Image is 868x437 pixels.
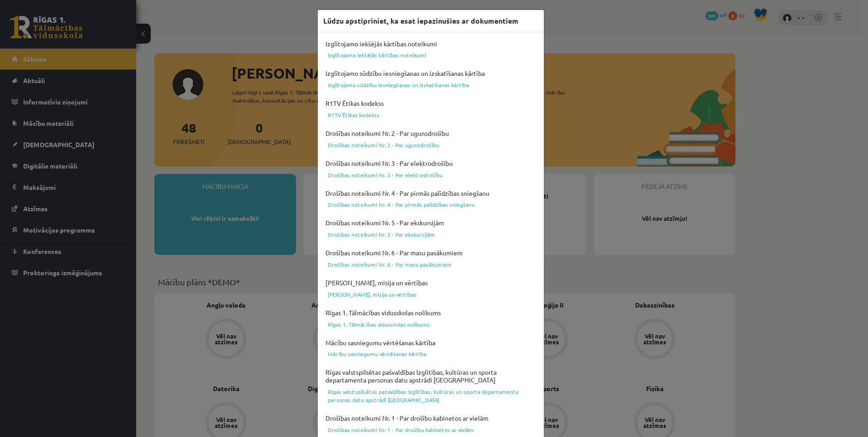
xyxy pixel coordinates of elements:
a: Rīgas valstspilsētas pašvaldības Izglītības, kultūras un sporta departamenta personas datu apstrā... [323,386,538,405]
a: Izglītojamo sūdzību iesniegšanas un izskatīšanas kārtība [323,79,538,90]
h4: Drošības noteikumi Nr. 4 - Par pirmās palīdzības sniegšanu [323,187,538,199]
a: Drošības noteikumi Nr. 1 - Par drošību kabinetos ar vielām [323,424,538,435]
h3: Lūdzu apstipriniet, ka esat iepazinušies ar dokumentiem [323,15,518,26]
a: Rīgas 1. Tālmācības vidusskolas nolikums [323,319,538,330]
h4: Mācību sasniegumu vērtēšanas kārtība [323,337,538,349]
h4: [PERSON_NAME], misija un vērtības [323,277,538,289]
a: Drošības noteikumi Nr. 6 - Par masu pasākumiem [323,259,538,270]
h4: Drošības noteikumi Nr. 2 - Par ugunsdrošību [323,127,538,139]
h4: Drošības noteikumi Nr. 6 - Par masu pasākumiem [323,247,538,259]
a: Drošības noteikumi Nr. 2 - Par ugunsdrošību [323,139,538,150]
h4: Rīgas valstspilsētas pašvaldības Izglītības, kultūras un sporta departamenta personas datu apstrā... [323,366,538,386]
h4: Drošības noteikumi Nr. 5 - Par ekskursijām [323,217,538,229]
a: Mācību sasniegumu vērtēšanas kārtība [323,348,538,359]
a: Drošības noteikumi Nr. 3 - Par elektrodrošību [323,169,538,180]
h4: Drošības noteikumi Nr. 3 - Par elektrodrošību [323,157,538,169]
a: Drošības noteikumi Nr. 4 - Par pirmās palīdzības sniegšanu [323,199,538,210]
a: [PERSON_NAME], misija un vērtības [323,289,538,300]
a: Izglītojamo iekšējās kārtības noteikumi [323,50,538,60]
h4: Drošības noteikumi Nr. 1 - Par drošību kabinetos ar vielām [323,412,538,424]
h4: Izglītojamo iekšējās kārtības noteikumi [323,38,538,50]
h4: R1TV Ētikas kodekss [323,97,538,109]
h4: Rīgas 1. Tālmācības vidusskolas nolikums [323,307,538,319]
a: R1TV Ētikas kodekss [323,109,538,120]
a: Drošības noteikumi Nr. 5 - Par ekskursijām [323,229,538,240]
h4: Izglītojamo sūdzību iesniegšanas un izskatīšanas kārtība [323,67,538,79]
